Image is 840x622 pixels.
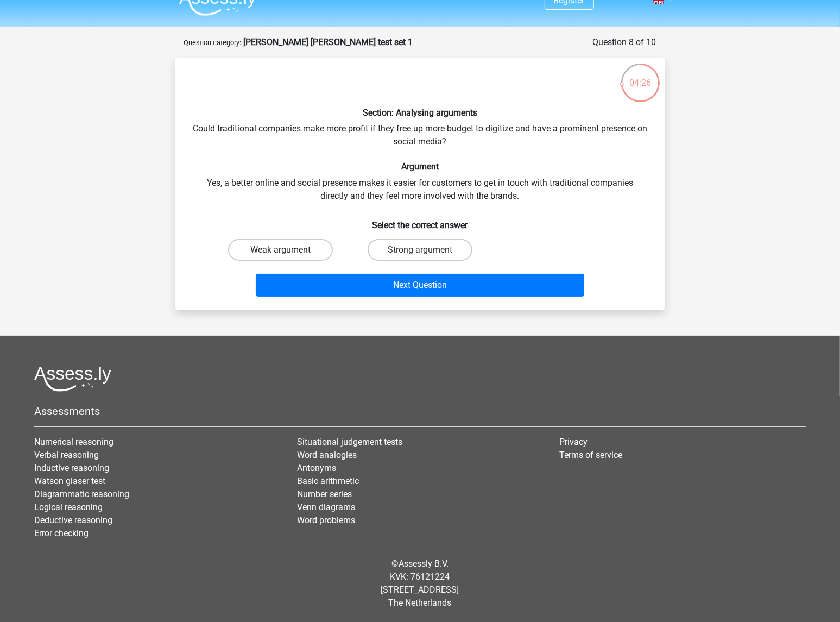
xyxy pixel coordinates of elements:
[34,502,103,512] a: Logical reasoning
[256,274,584,297] button: Next Question
[559,450,622,460] a: Terms of service
[34,528,89,538] a: Error checking
[228,239,333,261] label: Weak argument
[34,405,806,418] h5: Assessments
[193,108,648,118] h6: Section: Analysing arguments
[34,450,99,460] a: Verbal reasoning
[297,463,336,473] a: Antonyms
[297,476,359,486] a: Basic arithmetic
[297,502,355,512] a: Venn diagrams
[34,463,109,473] a: Inductive reasoning
[297,450,357,460] a: Word analogies
[34,366,111,392] img: Assessly logo
[244,37,413,47] strong: [PERSON_NAME] [PERSON_NAME] test set 1
[34,489,129,499] a: Diagrammatic reasoning
[180,66,661,301] div: Could traditional companies make more profit if they free up more budget to digitize and have a p...
[620,62,661,90] div: 04:26
[593,36,656,49] div: Question 8 of 10
[193,161,648,172] h6: Argument
[368,239,472,261] label: Strong argument
[34,437,113,447] a: Numerical reasoning
[34,476,105,486] a: Watson glaser test
[559,437,588,447] a: Privacy
[184,39,242,47] small: Question category:
[34,515,112,525] a: Deductive reasoning
[193,211,648,230] h6: Select the correct answer
[26,549,814,618] div: © KVK: 76121224 [STREET_ADDRESS] The Netherlands
[297,515,355,525] a: Word problems
[297,489,352,499] a: Number series
[297,437,402,447] a: Situational judgement tests
[399,558,449,569] a: Assessly B.V.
